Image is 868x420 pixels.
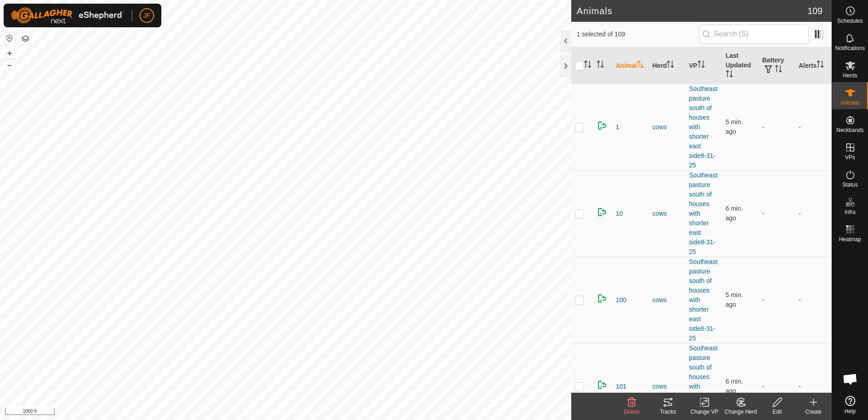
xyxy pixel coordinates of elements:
span: Delete [624,409,640,415]
p-sorticon: Activate to sort [584,62,591,69]
th: Herd [649,47,686,84]
span: 1 [616,122,619,132]
img: returning on [597,293,608,304]
div: Tracks [650,408,686,416]
a: Open chat [837,365,864,393]
td: - [795,170,832,257]
td: - [758,84,795,170]
span: VPs [845,155,855,160]
td: - [795,257,832,343]
span: 101 [616,382,626,391]
span: Neckbands [836,127,863,133]
span: Status [842,182,858,187]
img: Gallagher Logo [11,7,125,24]
span: Sep 2, 2025, 10:36 AM [726,205,743,222]
th: Animal [612,47,649,84]
p-sorticon: Activate to sort [667,62,674,69]
img: returning on [597,207,608,218]
th: Alerts [795,47,832,84]
span: 109 [808,4,823,18]
td: - [758,257,795,343]
span: Sep 2, 2025, 10:36 AM [726,378,743,395]
img: returning on [597,380,608,390]
a: Southeast pasture south of houses with shorter east side8-31-25 [689,172,718,255]
div: cows [653,382,682,391]
span: Notifications [835,46,865,51]
th: Last Updated [722,47,759,84]
div: cows [653,295,682,305]
div: cows [653,209,682,218]
input: Search (S) [699,25,809,44]
th: VP [685,47,722,84]
div: Edit [759,408,795,416]
span: Sep 2, 2025, 10:37 AM [726,291,743,308]
span: 100 [616,295,626,305]
span: JF [143,11,150,20]
a: Help [832,392,868,418]
div: Change VP [686,408,723,416]
a: Southeast pasture south of houses with shorter east side8-31-25 [689,85,718,169]
p-sorticon: Activate to sort [637,62,644,69]
a: Southeast pasture south of houses with shorter east side8-31-25 [689,258,718,342]
td: - [795,84,832,170]
span: Animals [840,100,860,106]
h2: Animals [577,5,808,16]
a: Privacy Policy [249,408,284,416]
span: Sep 2, 2025, 10:37 AM [726,118,743,135]
p-sorticon: Activate to sort [775,66,782,74]
button: – [4,60,15,71]
div: Create [795,408,832,416]
span: 1 selected of 109 [577,30,699,39]
span: Help [844,409,856,414]
a: Contact Us [294,408,321,416]
span: Heatmap [839,237,861,242]
button: Map Layers [20,33,31,44]
p-sorticon: Activate to sort [817,62,824,69]
div: cows [653,122,682,132]
span: Infra [844,209,855,215]
p-sorticon: Activate to sort [597,62,604,69]
span: 10 [616,209,623,218]
button: Reset Map [4,33,15,44]
th: Battery [758,47,795,84]
img: returning on [597,120,608,131]
button: + [4,48,15,59]
div: Change Herd [723,408,759,416]
td: - [758,170,795,257]
span: Schedules [837,18,863,24]
span: Herds [843,73,857,78]
p-sorticon: Activate to sort [726,71,733,79]
p-sorticon: Activate to sort [698,62,705,69]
